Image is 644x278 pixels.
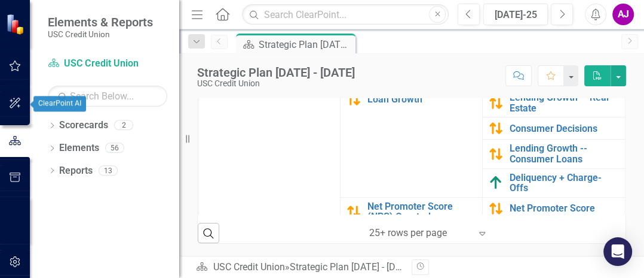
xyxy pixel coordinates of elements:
[489,96,503,110] img: Caution
[99,165,118,176] div: 13
[483,89,625,117] td: Double-Click to Edit Right Click for Context Menu
[196,261,403,274] div: »
[341,197,483,241] td: Double-Click to Edit Right Click for Context Menu
[483,140,625,168] td: Double-Click to Edit Right Click for Context Menu
[489,147,503,161] img: Caution
[59,119,108,132] a: Scorecards
[114,120,133,131] div: 2
[6,14,27,35] img: ClearPoint Strategy
[105,143,124,153] div: 56
[259,37,352,52] div: Strategic Plan [DATE] - [DATE]
[367,94,476,105] a: Loan Growth
[197,66,355,79] div: Strategic Plan [DATE] - [DATE]
[489,201,503,216] img: Caution
[367,201,476,222] a: Net Promoter Score (NPS) Quarterly
[213,261,284,273] a: USC Credit Union
[33,96,86,111] div: ClearPoint AI
[489,176,503,190] img: Above Target
[346,92,361,107] img: Caution
[289,261,414,273] div: Strategic Plan [DATE] - [DATE]
[346,204,361,219] img: Caution
[483,4,548,25] button: [DATE]-25
[603,237,632,266] div: Open Intercom Messenger
[509,143,618,164] a: Lending Growth -- Consumer Loans
[48,15,153,29] span: Elements & Reports
[48,29,153,39] small: USC Credit Union
[242,4,449,25] input: Search ClearPoint...
[489,121,503,135] img: Caution
[509,123,618,134] a: Consumer Decisions
[59,164,93,178] a: Reports
[197,79,355,88] div: USC Credit Union
[509,203,618,214] a: Net Promoter Score
[483,117,625,140] td: Double-Click to Edit Right Click for Context Menu
[48,86,167,107] input: Search Below...
[483,168,625,197] td: Double-Click to Edit Right Click for Context Menu
[487,8,544,22] div: [DATE]-25
[59,141,99,155] a: Elements
[48,57,167,71] a: USC Credit Union
[612,4,634,25] button: AJ
[341,89,483,198] td: Double-Click to Edit Right Click for Context Menu
[509,92,618,113] a: Lending Growth -- Real Estate
[509,173,618,194] a: Deliquency + Charge-Offs
[483,197,625,219] td: Double-Click to Edit Right Click for Context Menu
